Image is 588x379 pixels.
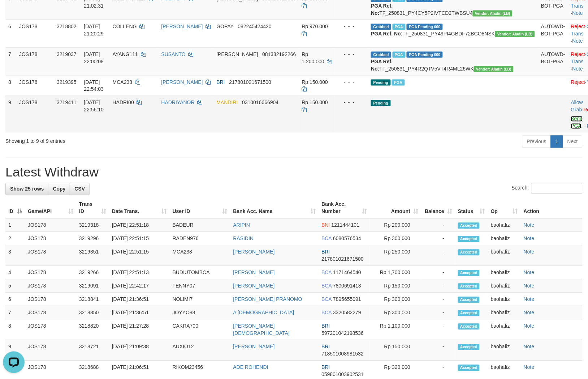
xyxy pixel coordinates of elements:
[229,79,271,85] span: Copy 217801021671500 to clipboard
[5,198,25,218] th: ID: activate to sort column descending
[170,280,230,293] td: FENNY07
[319,198,370,218] th: Bank Acc. Number: activate to sort column ascending
[392,80,405,86] span: PGA
[321,256,364,262] span: Copy 217801021671500 to clipboard
[371,80,390,86] span: Pending
[76,266,109,280] td: 3219266
[216,51,258,57] span: [PERSON_NAME]
[216,24,233,29] span: GOPAY
[109,246,170,266] td: [DATE] 22:51:15
[76,246,109,266] td: 3219351
[109,198,170,218] th: Date Trans.: activate to sort column ascending
[5,280,25,293] td: 5
[109,280,170,293] td: [DATE] 22:42:17
[170,232,230,246] td: RADEN976
[524,310,535,316] a: Note
[571,24,585,29] a: Reject
[458,310,480,316] span: Accepted
[538,47,568,75] td: AUTOWD-BOT-PGA
[57,24,77,29] span: 3218802
[25,306,76,320] td: JOS178
[338,99,366,106] div: - - -
[421,232,455,246] td: -
[5,218,25,232] td: 1
[563,136,583,148] a: Next
[524,297,535,302] a: Note
[538,20,568,47] td: AUTOWD-BOT-PGA
[5,320,25,340] td: 8
[233,344,275,350] a: [PERSON_NAME]
[458,284,480,290] span: Accepted
[488,218,521,232] td: baohafiz
[458,365,480,371] span: Accepted
[302,24,328,29] span: Rp 970.000
[230,198,319,218] th: Bank Acc. Name: activate to sort column ascending
[25,198,76,218] th: Game/API: activate to sort column ascending
[370,266,421,280] td: Rp 1,700,000
[371,59,393,72] b: PGA Ref. No:
[524,270,535,276] a: Note
[25,340,76,361] td: JOS178
[488,198,521,218] th: Op: activate to sort column ascending
[76,280,109,293] td: 3219091
[170,246,230,266] td: MCA238
[321,344,330,350] span: BRI
[70,183,90,195] a: CSV
[473,10,513,17] span: Vendor URL: https://dashboard.q2checkout.com/secure
[302,100,328,106] span: Rp 150.000
[16,75,54,96] td: JOS178
[333,310,361,316] span: Copy 3320582279 to clipboard
[5,340,25,361] td: 9
[488,246,521,266] td: baohafiz
[302,51,324,64] span: Rp 1.200.000
[368,20,538,47] td: TF_250831_PY49PI4GBDF72BCO8NSK
[368,47,538,75] td: TF_250831_PY4R2QTV5VT4R4ML26WK
[170,266,230,280] td: BUDIUTOMBCA
[57,79,77,85] span: 3219395
[524,323,535,329] a: Note
[161,51,186,57] a: SUSANTO
[109,306,170,320] td: [DATE] 21:36:51
[321,270,332,276] span: BCA
[233,236,254,242] a: RASIDIN
[5,266,25,280] td: 4
[321,331,364,336] span: Copy 597201042198536 to clipboard
[524,365,535,370] a: Note
[76,218,109,232] td: 3219318
[370,340,421,361] td: Rp 150,000
[488,266,521,280] td: baohafiz
[333,270,361,276] span: Copy 1171464540 to clipboard
[488,232,521,246] td: baohafiz
[458,297,480,303] span: Accepted
[458,236,480,242] span: Accepted
[421,218,455,232] td: -
[76,198,109,218] th: Trans ID: activate to sort column ascending
[495,31,535,37] span: Vendor URL: https://dashboard.q2checkout.com/secure
[242,100,278,106] span: Copy 0310016666904 to clipboard
[76,232,109,246] td: 3219296
[233,249,275,255] a: [PERSON_NAME]
[16,47,54,75] td: JOS178
[5,75,16,96] td: 8
[524,249,535,255] a: Note
[571,51,585,57] a: Reject
[5,183,48,195] a: Show 25 rows
[370,280,421,293] td: Rp 150,000
[84,24,104,37] span: [DATE] 21:20:29
[109,232,170,246] td: [DATE] 22:51:15
[302,79,328,85] span: Rp 150.000
[333,297,361,302] span: Copy 7895655091 to clipboard
[458,250,480,256] span: Accepted
[370,246,421,266] td: Rp 250,000
[170,293,230,306] td: NOLIMI7
[421,266,455,280] td: -
[5,96,16,133] td: 9
[458,324,480,330] span: Accepted
[321,222,330,228] span: BNI
[109,218,170,232] td: [DATE] 22:51:18
[76,293,109,306] td: 3218841
[5,135,239,145] div: Showing 1 to 9 of 9 entries
[370,232,421,246] td: Rp 300,000
[488,340,521,361] td: baohafiz
[10,186,44,192] span: Show 25 rows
